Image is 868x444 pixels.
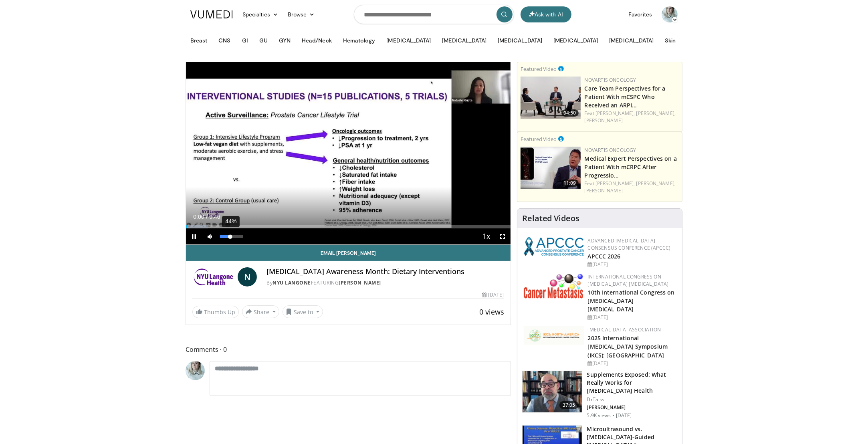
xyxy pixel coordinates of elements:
a: 2025 International [MEDICAL_DATA] Symposium (IKCS): [GEOGRAPHIC_DATA] [588,334,668,359]
a: [PERSON_NAME], [595,180,635,187]
button: Share [242,305,279,318]
p: [PERSON_NAME] [587,404,677,411]
div: · [612,412,614,419]
button: [MEDICAL_DATA] [604,32,658,48]
button: Hematology [338,32,380,48]
button: Pause [186,228,202,244]
div: [DATE] [588,261,676,268]
button: GI [237,32,253,48]
a: N [238,267,257,287]
a: 37:05 Supplements Exposed: What Really Works for [MEDICAL_DATA] Health DrTalks [PERSON_NAME] 5.9K... [522,371,677,419]
a: [PERSON_NAME] [585,187,623,194]
img: Avatar [662,6,678,22]
span: 37:05 [559,401,579,409]
a: [PERSON_NAME], [636,110,676,117]
a: Favorites [624,6,657,22]
span: 9:46 [209,214,220,220]
div: By FEATURING [266,279,504,287]
div: Feat. [585,180,679,194]
button: Fullscreen [495,228,511,244]
div: [DATE] [588,314,676,321]
div: [DATE] [482,291,504,299]
span: 04:50 [561,109,579,117]
a: Thumbs Up [192,306,239,318]
div: Volume Level [220,235,243,238]
small: Featured Video [521,135,557,143]
video-js: Video Player [186,62,511,245]
input: Search topics, interventions [354,5,514,24]
button: GYN [274,32,295,48]
span: 11:09 [561,180,579,187]
button: GU [254,32,273,48]
h4: Related Videos [522,214,580,223]
a: Novartis Oncology [585,147,636,153]
img: 92ba7c40-df22-45a2-8e3f-1ca017a3d5ba.png.150x105_q85_autocrop_double_scale_upscale_version-0.2.png [524,237,584,256]
a: [PERSON_NAME] [585,117,623,124]
a: Browse [283,6,320,22]
img: 6ff8bc22-9509-4454-a4f8-ac79dd3b8976.png.150x105_q85_autocrop_double_scale_upscale_version-0.2.png [524,273,584,299]
button: Head/Neck [297,32,337,48]
small: Featured Video [521,65,557,73]
a: Care Team Perspectives for a Patient With mCSPC Who Received an ARPI… [585,85,666,109]
a: Email [PERSON_NAME] [186,245,511,261]
div: Progress Bar [186,225,511,228]
a: [PERSON_NAME] [339,279,381,286]
div: [DATE] [588,360,676,367]
img: Avatar [186,361,205,380]
button: CNS [214,32,235,48]
a: 11:09 [521,147,581,189]
a: Medical Expert Perspectives on a Patient With mCRPC After Progressio… [585,155,677,179]
p: 5.9K views [587,412,611,419]
p: [DATE] [616,412,632,419]
h4: [MEDICAL_DATA] Awareness Month: Dietary Interventions [266,267,504,276]
h3: Supplements Exposed: What Really Works for [MEDICAL_DATA] Health [587,371,677,395]
a: International Congress on [MEDICAL_DATA] [MEDICAL_DATA] [588,273,669,287]
button: Ask with AI [521,6,571,22]
button: Breast [186,32,212,48]
a: Novartis Oncology [585,77,636,83]
button: [MEDICAL_DATA] [437,32,491,48]
a: [MEDICAL_DATA] Association [588,326,661,333]
button: [MEDICAL_DATA] [549,32,603,48]
a: [PERSON_NAME], [595,110,635,117]
img: 918109e9-db38-4028-9578-5f15f4cfacf3.jpg.150x105_q85_crop-smart_upscale.jpg [521,147,581,189]
span: 0 views [479,307,504,317]
a: Advanced [MEDICAL_DATA] Consensus Conference (APCCC) [588,237,671,251]
button: [MEDICAL_DATA] [382,32,436,48]
a: APCCC 2026 [588,252,621,260]
a: 10th International Congress on [MEDICAL_DATA] [MEDICAL_DATA] [588,289,675,313]
button: Mute [202,228,218,244]
img: VuMedi Logo [190,10,233,18]
button: Save to [283,305,323,318]
p: DrTalks [587,396,677,403]
a: NYU Langone [273,279,311,286]
button: Skin [660,32,680,48]
img: fca7e709-d275-4aeb-92d8-8ddafe93f2a6.png.150x105_q85_autocrop_double_scale_upscale_version-0.2.png [524,326,584,345]
button: Playback Rate [478,228,495,244]
span: / [206,214,208,220]
a: 04:50 [521,77,581,119]
span: 0:00 [193,214,204,220]
a: [PERSON_NAME], [636,180,676,187]
img: 649d3fc0-5ee3-4147-b1a3-955a692e9799.150x105_q85_crop-smart_upscale.jpg [523,371,582,413]
div: Feat. [585,110,679,124]
span: Comments 0 [186,344,511,355]
img: cad44f18-58c5-46ed-9b0e-fe9214b03651.jpg.150x105_q85_crop-smart_upscale.jpg [521,77,581,119]
button: [MEDICAL_DATA] [493,32,547,48]
img: NYU Langone [192,267,234,287]
a: Specialties [238,6,283,22]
